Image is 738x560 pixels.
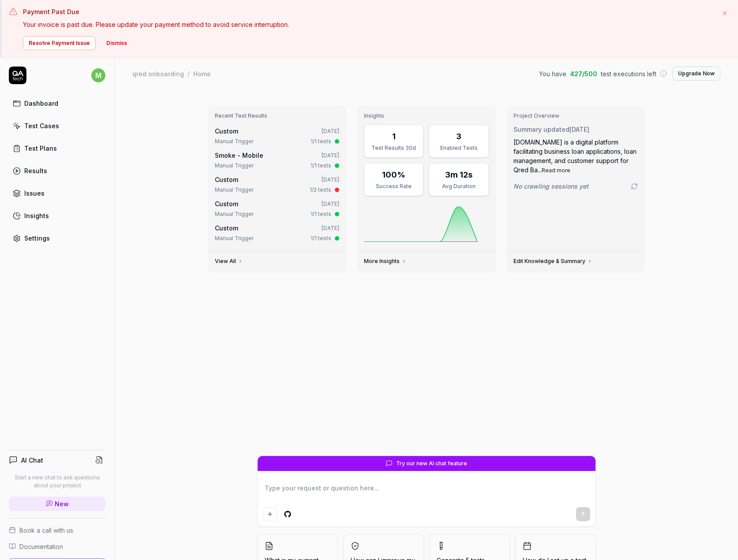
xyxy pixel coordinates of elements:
[215,186,254,194] div: Manual Trigger
[672,67,720,81] button: Upgrade Now
[569,126,589,133] time: [DATE]
[24,144,57,153] div: Test Plans
[263,507,277,521] button: Add attachment
[9,207,105,224] a: Insights
[435,144,483,152] div: Enabled Tests
[570,69,597,78] span: 427 / 500
[215,162,254,170] div: Manual Trigger
[364,112,489,119] h3: Insights
[456,130,461,142] div: 3
[396,460,467,467] span: Try our new AI chat feature
[9,542,105,551] a: Documentation
[215,234,254,242] div: Manual Trigger
[91,67,105,84] button: m
[24,189,45,198] div: Issues
[24,166,47,175] div: Results
[311,162,331,170] div: 1/1 tests
[513,112,638,119] h3: Project Overview
[24,234,50,243] div: Settings
[9,185,105,202] a: Issues
[311,137,331,145] div: 1/1 tests
[213,173,341,196] a: Custom[DATE]Manual Trigger1/2 tests
[513,258,592,265] a: Edit Knowledge & Summary
[9,526,105,535] a: Book a call with us
[513,138,637,174] span: [DOMAIN_NAME] is a digital platform facilitating business loan applications, loan management, and...
[213,125,341,147] a: Custom[DATE]Manual Trigger1/1 tests
[19,526,73,535] span: Book a call with us
[392,130,396,142] div: 1
[311,210,331,218] div: 1/1 tests
[9,117,105,134] a: Test Cases
[24,99,58,108] div: Dashboard
[322,152,339,159] time: [DATE]
[21,456,43,465] h4: AI Chat
[215,210,254,218] div: Manual Trigger
[23,20,713,29] p: Your invoice is past due. Please update your payment method to avoid service interruption.
[542,167,570,174] button: Read more
[9,230,105,247] a: Settings
[24,121,59,130] div: Test Cases
[19,542,63,551] span: Documentation
[631,183,638,190] a: Go to crawling settings
[215,137,254,145] div: Manual Trigger
[9,95,105,112] a: Dashboard
[539,69,566,78] span: You have
[435,182,483,190] div: Avg Duration
[215,224,238,232] span: Custom
[382,169,405,181] div: 100%
[91,68,105,82] span: m
[23,36,96,50] button: Resolve Payment Issue
[23,7,713,16] h3: Payment Past Due
[213,197,341,220] a: Custom[DATE]Manual Trigger1/1 tests
[370,182,418,190] div: Success Rate
[322,128,339,134] time: [DATE]
[193,69,211,78] div: Home
[215,200,238,208] span: Custom
[310,186,331,194] div: 1/2 tests
[370,144,418,152] div: Test Results 30d
[187,69,190,78] div: /
[9,474,105,490] p: Start a new chat to ask questions about your project
[215,112,340,119] h3: Recent Test Results
[215,176,238,183] span: Custom
[213,222,341,244] a: Custom[DATE]Manual Trigger1/1 tests
[215,127,238,135] span: Custom
[101,36,132,50] button: Dismiss
[322,176,339,183] time: [DATE]
[9,497,105,511] a: New
[601,69,656,78] span: test executions left
[215,152,263,159] a: Smoke - Mobile
[322,200,339,207] time: [DATE]
[322,225,339,231] time: [DATE]
[215,258,243,265] a: View All
[24,211,49,220] div: Insights
[445,169,472,181] div: 3m 12s
[513,126,569,133] span: Summary updated
[311,234,331,242] div: 1/1 tests
[9,140,105,157] a: Test Plans
[132,69,184,78] div: qred onboarding
[513,182,588,191] span: No crawling sessions yet
[213,149,341,171] a: Smoke - Mobile[DATE]Manual Trigger1/1 tests
[55,499,69,508] span: New
[9,162,105,179] a: Results
[364,258,407,265] a: More Insights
